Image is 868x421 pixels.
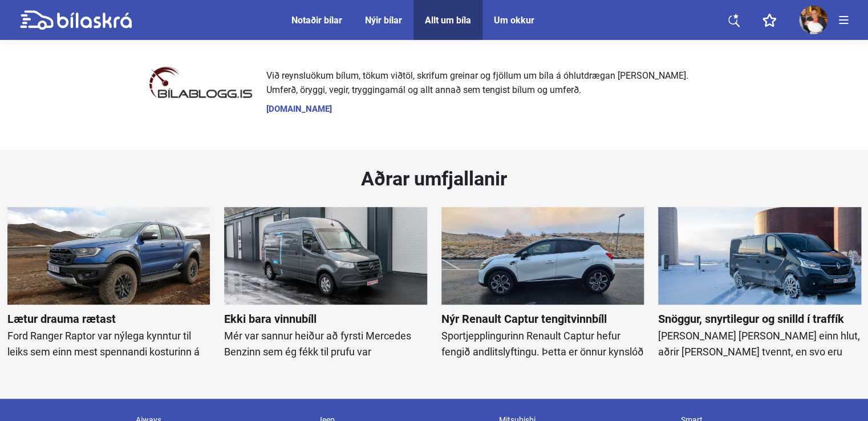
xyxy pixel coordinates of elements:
[658,310,861,328] b: Snöggur, snyrtilegur og snilld í traffík
[494,15,534,26] a: Um okkur
[7,310,210,328] b: Lætur drauma rætast
[441,310,644,328] b: Nýr Renault Captur tengitvinnbíll
[434,207,651,359] a: Nýr Renault Captur tengitvinnbíllSportjepplingurinn Renault Captur hefur fengið andlitslyftingu. ...
[266,69,704,98] span: Við reynsluökum bílum, tökum viðtöl, skrifum greinar og fjöllum um bíla á óhlutdrægan [PERSON_NAM...
[217,207,435,359] a: Ekki bara vinnubíllMér var sannur heiður að fyrsti Mercedes Benzinn sem ég fékk til prufu var vin...
[361,169,507,188] h2: Aðrar umfjallanir
[441,328,644,392] p: Sportjepplingurinn Renault Captur hefur fengið andlitslyftingu. Þetta er önnur kynslóð þessa snið...
[291,15,342,26] a: Notaðir bílar
[799,6,828,34] img: 10160347068628909.jpg
[224,310,427,328] b: Ekki bara vinnubíll
[7,328,210,392] p: Ford Ranger Raptor var nýlega kynntur til leiks sem einn mest spennandi kosturinn á pallbílamarka...
[365,15,402,26] a: Nýir bílar
[658,328,861,392] p: [PERSON_NAME] [PERSON_NAME] einn hlut, aðrir [PERSON_NAME] tvennt, en svo eru bílar eins og Renau...
[425,15,471,26] a: Allt um bíla
[224,328,427,392] p: Mér var sannur heiður að fyrsti Mercedes Benzinn sem ég fékk til prufu var vinnuhesturinn Sprinte...
[266,105,704,114] a: [DOMAIN_NAME]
